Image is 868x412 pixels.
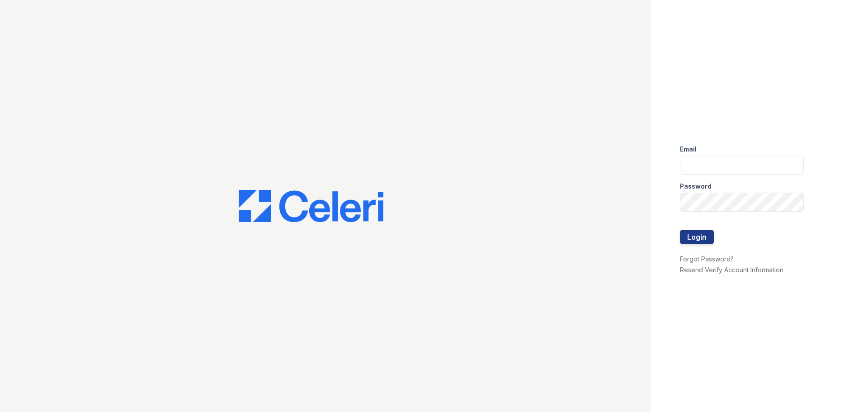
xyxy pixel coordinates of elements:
[680,266,783,274] a: Resend Verify Account Information
[680,145,697,154] label: Email
[239,190,383,223] img: CE_Logo_Blue-a8612792a0a2168367f1c8372b55b34899dd931a85d93a1a3d3e32e68fde9ad4.png
[680,230,714,244] button: Login
[680,255,734,263] a: Forgot Password?
[680,182,712,191] label: Password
